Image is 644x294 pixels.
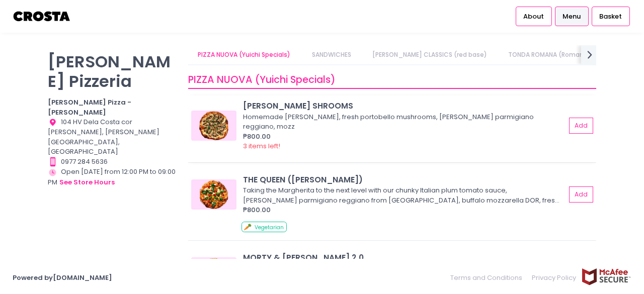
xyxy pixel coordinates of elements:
span: About [523,12,544,22]
img: mcafee-secure [581,268,631,285]
span: Basket [599,12,622,22]
div: [PERSON_NAME] SHROOMS [243,100,566,112]
a: Powered by[DOMAIN_NAME] [13,273,112,282]
div: 0977 284 5636 [48,157,176,167]
div: Taking the Margherita to the next level with our chunky Italian plum tomato sauce, [PERSON_NAME] ... [243,185,562,205]
a: SANDWICHES [302,45,361,64]
b: [PERSON_NAME] Pizza - [PERSON_NAME] [48,97,131,117]
img: THE QUEEN (Margherita) [191,179,236,210]
div: Homemade [PERSON_NAME], fresh portobello mushrooms, [PERSON_NAME] parmigiano reggiano, mozz [243,112,562,132]
a: Privacy Policy [527,268,582,287]
span: Menu [562,12,581,22]
div: Open [DATE] from 12:00 PM to 09:00 PM [48,167,176,188]
span: 3 items left! [243,141,280,151]
div: MORTY & [PERSON_NAME] 2.0 [243,252,566,263]
div: ₱800.00 [243,205,566,215]
span: 🥕 [244,222,252,232]
a: PIZZA NUOVA (Yuichi Specials) [188,45,300,64]
div: ₱800.00 [243,132,566,142]
div: 104 HV Dela Costa cor [PERSON_NAME], [PERSON_NAME][GEOGRAPHIC_DATA], [GEOGRAPHIC_DATA] [48,117,176,157]
button: Add [569,186,593,203]
img: logo [13,8,71,25]
button: Add [569,118,593,134]
div: THE QUEEN ([PERSON_NAME]) [243,174,566,185]
button: see store hours [59,177,115,188]
a: [PERSON_NAME] CLASSICS (red base) [362,45,497,64]
a: About [516,7,552,26]
p: [PERSON_NAME] Pizzeria [48,52,176,91]
span: Vegetarian [255,224,284,231]
a: Menu [555,7,589,26]
img: MORTY & ELLA 2.0 [191,257,236,287]
img: SALCICCIA SHROOMS [191,111,236,141]
span: PIZZA NUOVA (Yuichi Specials) [188,73,336,86]
a: Terms and Conditions [450,268,527,287]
